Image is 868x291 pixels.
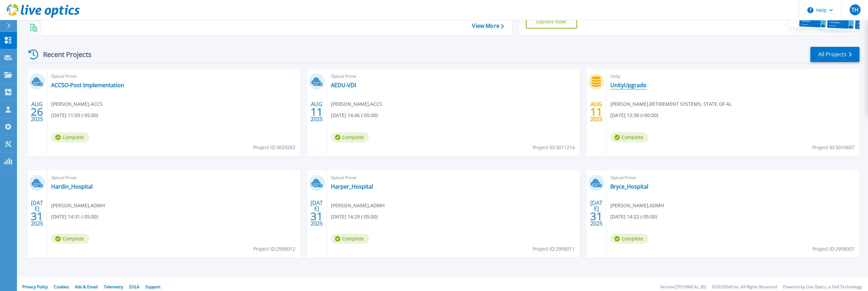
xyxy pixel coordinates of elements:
div: [DATE] 2025 [31,201,43,226]
span: [PERSON_NAME] , ACCS [51,100,102,108]
span: Complete [331,234,369,244]
a: All Projects [810,47,860,62]
a: Harper_Hospital [331,183,373,190]
div: AUG 2025 [590,99,603,124]
span: 31 [31,213,43,219]
div: AUG 2025 [31,99,43,124]
span: 11 [311,109,323,115]
span: Project ID: 2998012 [253,245,295,253]
span: Complete [610,234,648,244]
span: Complete [51,234,89,244]
span: [DATE] 14:29 (-05:00) [331,213,378,220]
span: [DATE] 14:46 (-05:00) [331,112,378,119]
span: Optical Prime [331,174,576,181]
a: Explore Now! [526,15,577,28]
a: UnityUpgrade [610,82,646,89]
span: Project ID: 2998011 [533,245,575,253]
li: © 2025 Dell Inc. All Rights Reserved [712,285,777,289]
span: [PERSON_NAME] , ADMH [331,202,384,209]
span: [PERSON_NAME] , ACCS [331,100,382,108]
span: [PERSON_NAME] , ADMH [610,202,664,209]
a: AEDU-VDI [331,82,356,89]
a: ACCSO-Post Implementation [51,82,124,89]
span: 31 [590,213,603,219]
span: [DATE] 11:03 (-05:00) [51,112,98,119]
span: 26 [31,109,43,115]
span: Project ID: 3010607 [812,144,854,151]
li: Version: [TECHNICAL_ID] [660,285,706,289]
span: Project ID: 3029282 [253,144,295,151]
span: 31 [311,213,323,219]
a: Telemetry [104,284,123,290]
a: View More [472,23,504,29]
span: 11 [590,109,603,115]
span: Unity [610,73,855,80]
span: [PERSON_NAME] , RETIREMENT SYSTEMS, STATE OF AL [610,100,732,108]
a: Support [145,284,160,290]
li: Powered by Live Optics, a Dell Technology [783,285,862,289]
span: Optical Prime [51,174,296,181]
span: Project ID: 3011214 [533,144,575,151]
div: AUG 2025 [310,99,323,124]
span: Optical Prime [610,174,855,181]
span: Project ID: 2998007 [812,245,854,253]
a: Privacy Policy [22,284,48,290]
div: Recent Projects [26,46,101,63]
span: [DATE] 14:31 (-05:00) [51,213,98,220]
a: EULA [129,284,139,290]
span: [PERSON_NAME] , ADMH [51,202,105,209]
span: Complete [331,132,369,142]
a: Bryce_Hospital [610,183,648,190]
span: [DATE] 14:22 (-05:00) [610,213,657,220]
span: Optical Prime [331,73,576,80]
span: [DATE] 12:38 (+00:00) [610,112,658,119]
div: [DATE] 2025 [310,201,323,226]
span: Complete [51,132,89,142]
a: Cookies [54,284,69,290]
div: [DATE] 2025 [590,201,603,226]
a: Hardin_Hospital [51,183,93,190]
span: Complete [610,132,648,142]
span: TH [851,7,859,13]
span: Optical Prime [51,73,296,80]
a: Ads & Email [75,284,98,290]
